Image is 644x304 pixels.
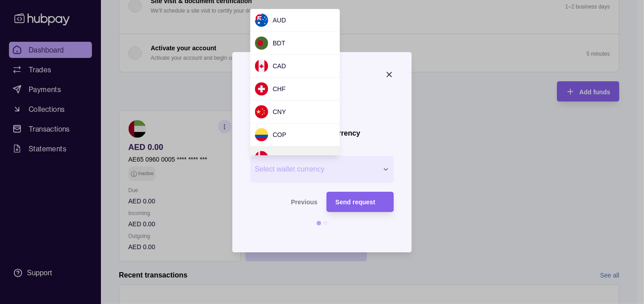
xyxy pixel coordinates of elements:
span: CHF [273,85,286,93]
img: au [255,13,268,27]
img: ch [255,82,268,96]
span: COP [273,131,286,138]
img: dk [255,151,268,164]
span: DKK [273,154,286,161]
span: CNY [273,108,286,115]
span: AUD [273,17,286,24]
img: ca [255,59,268,73]
span: BDT [273,40,285,47]
img: cn [255,105,268,119]
img: bd [255,36,268,50]
span: CAD [273,62,286,70]
img: co [255,128,268,141]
